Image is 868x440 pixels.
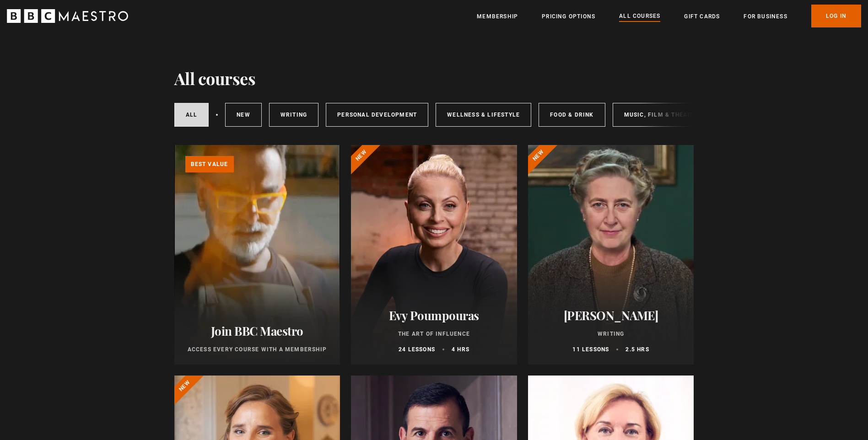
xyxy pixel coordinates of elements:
[362,330,506,338] p: The Art of Influence
[362,308,506,322] h2: Evy Poumpouras
[326,103,428,127] a: Personal Development
[225,103,262,127] a: New
[269,103,318,127] a: Writing
[539,308,683,322] h2: [PERSON_NAME]
[174,103,209,127] a: All
[528,145,694,365] a: [PERSON_NAME] Writing 11 lessons 2.5 hrs New
[542,12,595,21] a: Pricing Options
[625,345,649,354] p: 2.5 hrs
[436,103,531,127] a: Wellness & Lifestyle
[399,345,435,354] p: 24 lessons
[613,103,710,127] a: Music, Film & Theatre
[684,12,720,21] a: Gift Cards
[477,12,518,21] a: Membership
[539,330,683,338] p: Writing
[185,156,234,172] p: Best value
[174,69,256,88] h1: All courses
[619,11,660,21] a: All Courses
[744,12,787,21] a: For business
[477,5,861,27] nav: Primary
[811,5,861,27] a: Log In
[572,345,609,354] p: 11 lessons
[539,103,605,127] a: Food & Drink
[452,345,469,354] p: 4 hrs
[351,145,517,365] a: Evy Poumpouras The Art of Influence 24 lessons 4 hrs New
[7,9,128,23] svg: BBC Maestro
